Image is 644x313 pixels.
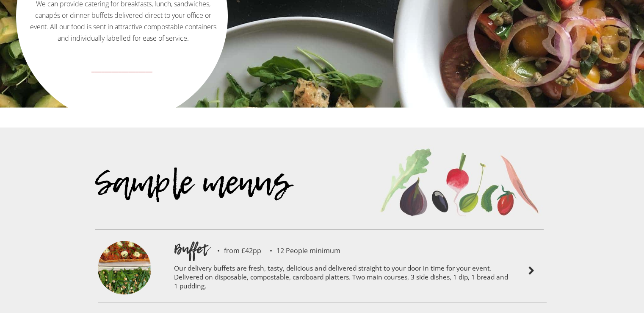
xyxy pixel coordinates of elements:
a: __________________ [17,59,227,88]
p: Our delivery buffets are fresh, tasty, delicious and delivered straight to your door in time for ... [174,258,509,299]
strong: __________________ [91,62,152,73]
p: 12 People minimum [261,247,340,254]
p: from £42pp [209,247,261,254]
div: Sample menus [95,178,371,229]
